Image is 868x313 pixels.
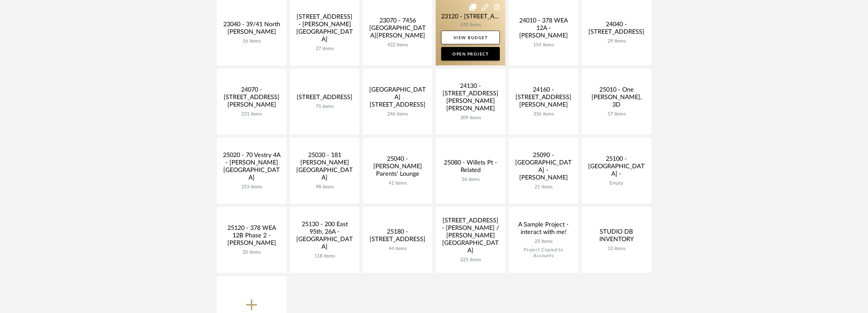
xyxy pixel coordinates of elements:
div: 41 items [368,181,427,186]
div: 98 items [295,184,354,190]
div: 336 items [514,111,573,117]
div: 24070 - [STREET_ADDRESS][PERSON_NAME] [222,86,281,111]
div: 118 items [295,253,354,259]
div: 23070 - 7456 [GEOGRAPHIC_DATA][PERSON_NAME] [368,17,427,42]
div: 25 items [514,239,573,245]
div: 25010 - One [PERSON_NAME], 3D [587,86,646,111]
div: 25130 - 200 East 95th, 26A - [GEOGRAPHIC_DATA] [295,221,354,253]
div: 12 items [587,246,646,252]
div: 422 items [368,42,427,48]
div: 253 items [222,184,281,190]
div: 56 items [441,177,500,183]
div: 154 items [514,42,573,48]
div: 24130 - [STREET_ADDRESS][PERSON_NAME][PERSON_NAME] [441,82,500,115]
a: Open Project [441,47,500,61]
div: 44 items [368,246,427,252]
div: 24160 - [STREET_ADDRESS][PERSON_NAME] [514,86,573,111]
div: Project Copied to Accounts [514,247,573,259]
div: 29 items [587,38,646,44]
div: 25120 - 378 WEA 12B Phase 2 - [PERSON_NAME] [222,224,281,250]
div: 24040 - [STREET_ADDRESS] [587,21,646,38]
div: 25090 - [GEOGRAPHIC_DATA] - [PERSON_NAME] [514,152,573,184]
div: 225 items [441,257,500,263]
div: 57 items [587,111,646,117]
div: [STREET_ADDRESS] - [PERSON_NAME][GEOGRAPHIC_DATA] [295,13,354,46]
div: [STREET_ADDRESS] [295,94,354,104]
div: Empty [587,181,646,186]
div: 25180 - [STREET_ADDRESS] [368,228,427,246]
div: 25040 - [PERSON_NAME] Parents' Lounge [368,155,427,181]
div: 309 items [441,115,500,121]
div: 231 items [222,111,281,117]
div: STUDIO DB INVENTORY [587,228,646,246]
div: 56 items [222,38,281,44]
div: 25030 - 181 [PERSON_NAME][GEOGRAPHIC_DATA] [295,152,354,184]
div: 27 items [295,46,354,52]
div: 21 items [514,184,573,190]
div: 23040 - 39/41 North [PERSON_NAME] [222,21,281,38]
div: 246 items [368,111,427,117]
div: 24010 - 378 WEA 12A - [PERSON_NAME] [514,17,573,42]
div: [STREET_ADDRESS] - [PERSON_NAME] / [PERSON_NAME][GEOGRAPHIC_DATA] [441,217,500,257]
div: A Sample Project - interact with me! [514,221,573,239]
div: 20 items [222,250,281,255]
div: 25020 - 70 Vestry 4A - [PERSON_NAME][GEOGRAPHIC_DATA] [222,152,281,184]
div: 25080 - Willets Pt - Related [441,159,500,177]
div: 25100 - [GEOGRAPHIC_DATA] - [587,155,646,181]
a: View Budget [441,31,500,44]
div: [GEOGRAPHIC_DATA][STREET_ADDRESS] [368,86,427,111]
div: 75 items [295,104,354,110]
